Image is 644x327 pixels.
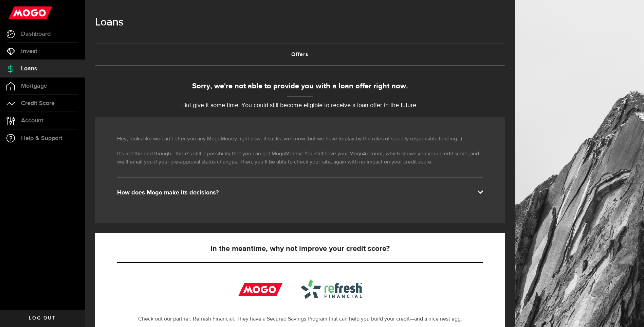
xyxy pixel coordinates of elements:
[21,31,51,37] span: Dashboard
[21,118,43,124] span: Account
[95,14,505,31] h1: Loans
[95,81,505,92] div: Sorry, we're not able to provide you with a loan offer right now.
[21,83,47,89] span: Mortgage
[117,315,483,323] p: Check out our partner, Refresh Financial. They have a Secured Savings Program that can help you b...
[21,48,37,54] span: Invest
[95,101,505,110] p: But give it some time. You could still become eligible to receive a loan offer in the future.
[117,245,483,253] h5: In the meantime, why not improve your credit score?
[21,100,55,106] span: Credit Score
[21,66,37,72] span: Loans
[95,44,505,66] a: Offers
[615,298,644,327] iframe: LiveChat chat widget
[95,43,505,66] ul: Tabs Navigation
[117,135,483,143] p: Hey, looks like we can’t offer you any MogoMoney right now. It sucks, we know, but we have to pla...
[117,150,483,166] p: It’s not the end though—there’s still a possibility that you can get MogoMoney! You still have yo...
[29,316,56,321] span: Log out
[21,135,62,141] span: Help & Support
[117,189,483,197] div: How does Mogo make its decisions?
